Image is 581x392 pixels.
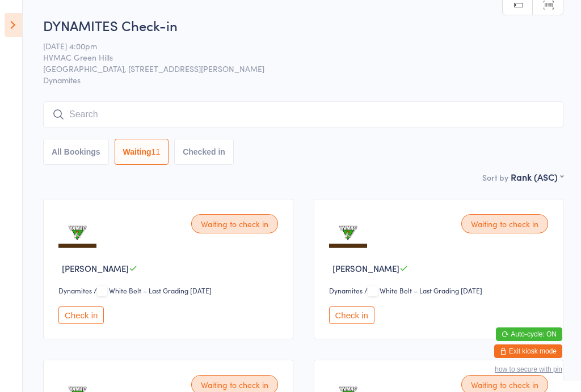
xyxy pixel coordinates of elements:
[43,16,563,35] h2: DYNAMITES Check-in
[115,139,169,165] button: Waiting11
[58,286,92,295] div: Dynamites
[174,139,234,165] button: Checked in
[94,286,212,295] span: / White Belt – Last Grading [DATE]
[511,171,563,183] div: Rank (ASC)
[364,286,482,295] span: / White Belt – Last Grading [DATE]
[329,214,367,252] img: image1757891821.png
[43,139,109,165] button: All Bookings
[461,214,548,233] div: Waiting to check in
[329,306,374,324] button: Check in
[191,214,278,233] div: Waiting to check in
[43,74,563,86] span: Dynamites
[332,262,399,274] span: [PERSON_NAME]
[329,286,363,295] div: Dynamites
[43,63,546,74] span: [GEOGRAPHIC_DATA], [STREET_ADDRESS][PERSON_NAME]
[495,365,562,373] button: how to secure with pin
[43,101,563,127] input: Search
[43,52,546,63] span: HVMAC Green Hills
[58,214,96,252] img: image1757894229.png
[43,40,546,52] span: [DATE] 4:00pm
[482,172,508,183] label: Sort by
[58,306,104,324] button: Check in
[496,327,562,341] button: Auto-cycle: ON
[494,344,562,358] button: Exit kiosk mode
[62,262,129,274] span: [PERSON_NAME]
[151,147,161,156] div: 11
